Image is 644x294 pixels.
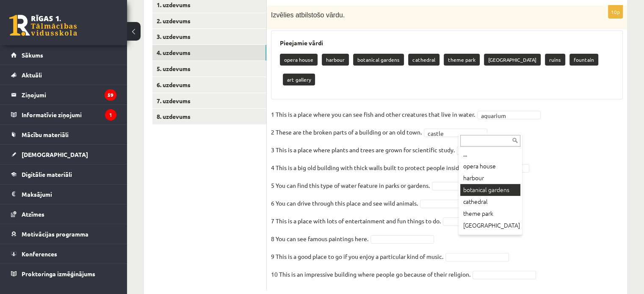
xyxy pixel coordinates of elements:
div: cathedral [460,196,520,208]
div: ruins [460,231,520,243]
div: [GEOGRAPHIC_DATA] [460,220,520,231]
div: botanical gardens [460,184,520,196]
div: opera house [460,160,520,172]
div: theme park [460,208,520,220]
div: ... [460,148,520,160]
div: harbour [460,172,520,184]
